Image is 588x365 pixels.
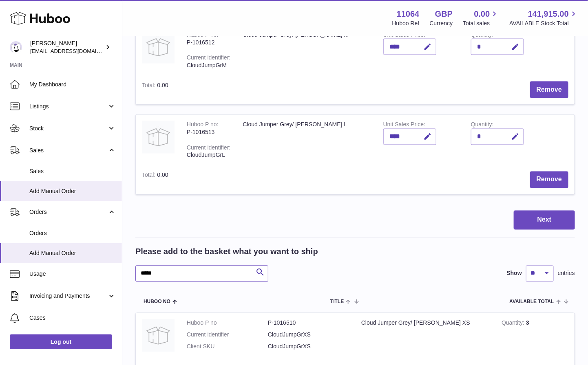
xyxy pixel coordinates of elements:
[187,39,230,46] div: P-1016512
[187,121,219,130] div: Huboo P no
[530,81,568,98] button: Remove
[187,129,230,136] div: P-1016513
[507,270,522,277] label: Show
[463,20,499,27] span: Total sales
[157,172,168,178] span: 0.00
[187,319,268,327] dt: Huboo P no
[509,20,578,27] span: AVAILABLE Stock Total
[135,246,318,257] h2: Please add to the basket what you want to ship
[383,121,425,130] label: Unit Sales Price
[142,319,175,352] img: Cloud Jumper Grey/ Celeste XS
[29,229,116,237] span: Orders
[142,82,157,90] label: Total
[237,25,377,75] td: Cloud Jumper Grey/ [PERSON_NAME] M
[187,152,230,159] div: CloudJumpGrL
[463,9,499,27] a: 0.00 Total sales
[10,41,22,53] img: imichellrs@gmail.com
[29,147,107,154] span: Sales
[397,9,420,20] strong: 11064
[142,172,157,180] label: Total
[144,299,170,305] span: Huboo no
[29,125,107,132] span: Stock
[268,331,349,339] dd: CloudJumpGrXS
[268,343,349,351] dd: CloudJumpGrXS
[268,319,349,327] dd: P-1016510
[502,320,526,328] strong: Quantity
[157,82,168,88] span: 0.00
[29,81,116,88] span: My Dashboard
[187,62,230,69] div: CloudJumpGrM
[30,40,104,55] div: [PERSON_NAME]
[187,343,268,351] dt: Client SKU
[142,31,175,64] img: Cloud Jumper Grey/ Celeste M
[514,211,575,230] button: Next
[430,20,453,27] div: Currency
[510,299,554,305] span: AVAILABLE Total
[528,9,569,20] span: 141,915.00
[29,292,107,300] span: Invoicing and Payments
[495,313,575,361] td: 3
[435,9,453,20] strong: GBP
[474,9,490,20] span: 0.00
[355,313,495,361] td: Cloud Jumper Grey/ [PERSON_NAME] XS
[187,145,230,153] div: Current identifier
[10,334,112,349] a: Log out
[330,299,344,305] span: Title
[237,115,377,165] td: Cloud Jumper Grey/ [PERSON_NAME] L
[29,270,116,278] span: Usage
[471,121,494,130] label: Quantity
[30,48,120,54] span: [EMAIL_ADDRESS][DOMAIN_NAME]
[187,331,268,339] dt: Current identifier
[29,103,107,110] span: Listings
[29,167,116,175] span: Sales
[142,121,175,154] img: Cloud Jumper Grey/ Celeste L
[392,20,420,27] div: Huboo Ref
[29,187,116,195] span: Add Manual Order
[29,208,107,216] span: Orders
[29,314,116,322] span: Cases
[29,249,116,257] span: Add Manual Order
[187,54,230,63] div: Current identifier
[509,9,578,27] a: 141,915.00 AVAILABLE Stock Total
[530,172,568,188] button: Remove
[558,270,575,277] span: entries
